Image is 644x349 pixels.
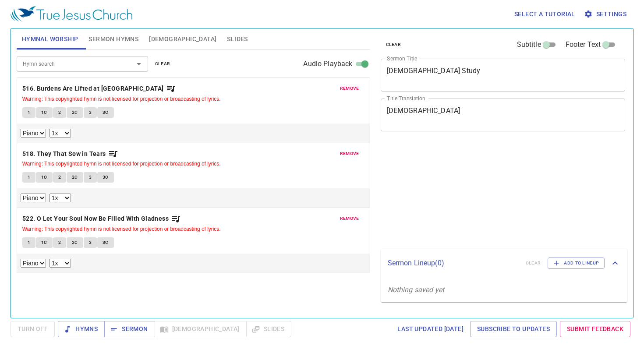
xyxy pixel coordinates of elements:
button: 2 [53,172,66,183]
select: Playback Rate [50,129,71,137]
span: Select a tutorial [514,9,575,20]
button: 1C [36,107,53,118]
small: Warning: This copyrighted hymn is not licensed for projection or broadcasting of lyrics. [22,161,221,167]
button: 1 [22,237,35,248]
span: clear [155,60,170,68]
span: clear [386,41,401,49]
span: 2 [58,239,61,247]
span: 3C [103,109,109,116]
img: True Jesus Church [11,6,132,22]
b: 516. Burdens Are Lifted at [GEOGRAPHIC_DATA] [22,83,164,94]
b: 522. O Let Your Soul Now Be Filled With Gladness [22,213,169,224]
span: 2C [72,239,78,247]
button: Open [133,58,145,70]
button: 2C [67,172,83,183]
span: 1C [41,109,47,116]
button: clear [150,59,176,69]
span: 3 [89,239,92,247]
span: Footer Text [566,39,601,50]
span: remove [340,85,359,92]
p: Sermon Lineup ( 0 ) [388,258,519,268]
span: 1 [28,239,30,247]
button: 1C [36,237,53,248]
select: Playback Rate [50,194,71,202]
button: Sermon [104,321,155,337]
small: Warning: This copyrighted hymn is not licensed for projection or broadcasting of lyrics. [22,226,221,232]
button: 2 [53,107,66,118]
span: 3 [89,109,92,116]
span: Settings [586,9,626,20]
button: 3C [97,237,114,248]
span: Sermon Hymns [88,34,138,45]
span: 1C [41,173,47,181]
button: 2 [53,237,66,248]
span: 1 [28,109,30,116]
span: Add to Lineup [553,259,599,267]
small: Warning: This copyrighted hymn is not licensed for projection or broadcasting of lyrics. [22,96,221,102]
span: 2C [72,109,78,116]
select: Select Track [21,259,46,268]
span: Sermon [111,324,148,335]
button: Settings [582,6,630,22]
textarea: [DEMOGRAPHIC_DATA] Study [387,67,619,83]
textarea: [DEMOGRAPHIC_DATA] [387,106,619,123]
b: 518. They That Sow in Tears [22,148,106,159]
span: Hymnal Worship [22,34,78,45]
button: 3 [84,107,97,118]
select: Playback Rate [50,259,71,268]
button: 518. They That Sow in Tears [22,148,118,159]
i: Nothing saved yet [388,286,445,294]
span: Submit Feedback [567,324,623,335]
button: 3 [84,172,97,183]
button: 2C [67,107,83,118]
button: remove [335,148,364,159]
a: Subscribe to Updates [470,321,557,337]
button: 1 [22,107,35,118]
button: Add to Lineup [548,257,605,269]
button: 3C [97,172,114,183]
span: 3C [103,173,109,181]
span: Audio Playback [303,59,352,69]
iframe: from-child [377,141,577,245]
span: Slides [227,34,248,45]
button: 2C [67,237,83,248]
button: remove [335,83,364,94]
span: Subtitle [517,39,541,50]
button: 3C [97,107,114,118]
button: 3 [84,237,97,248]
button: 516. Burdens Are Lifted at [GEOGRAPHIC_DATA] [22,83,176,94]
span: 3 [89,173,92,181]
button: 1 [22,172,35,183]
span: 2C [72,173,78,181]
span: [DEMOGRAPHIC_DATA] [149,34,216,45]
button: Select a tutorial [511,6,579,22]
select: Select Track [21,129,46,137]
button: Hymns [58,321,105,337]
span: remove [340,150,359,158]
div: Sermon Lineup(0)clearAdd to Lineup [381,249,628,278]
button: 522. O Let Your Soul Now Be Filled With Gladness [22,213,181,224]
button: clear [381,39,407,50]
a: Last updated [DATE] [394,321,467,337]
span: Last updated [DATE] [397,324,464,335]
button: remove [335,213,364,224]
a: Submit Feedback [560,321,630,337]
span: 3C [103,239,109,247]
span: 2 [58,173,61,181]
span: 1 [28,173,30,181]
span: Hymns [65,324,98,335]
select: Select Track [21,194,46,202]
span: 2 [58,109,61,116]
span: 1C [41,239,47,247]
span: Subscribe to Updates [477,324,550,335]
button: 1C [36,172,53,183]
span: remove [340,215,359,222]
